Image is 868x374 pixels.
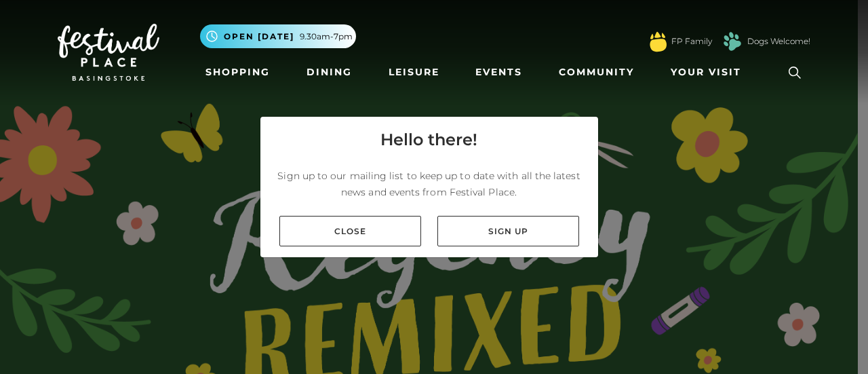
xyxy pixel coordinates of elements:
a: Leisure [383,60,445,85]
a: FP Family [671,35,712,48]
a: Your Visit [665,60,753,85]
a: Community [553,60,639,85]
a: Dogs Welcome! [747,35,810,48]
a: Events [470,60,528,85]
a: Close [279,216,421,246]
h4: Hello there! [380,128,477,152]
span: Your Visit [671,65,741,79]
a: Shopping [200,60,275,85]
img: Festival Place Logo [58,24,159,81]
span: Open [DATE] [224,31,294,43]
p: Sign up to our mailing list to keep up to date with all the latest news and events from Festival ... [271,168,587,200]
button: Open [DATE] 9.30am-7pm [200,24,356,48]
a: Dining [301,60,357,85]
span: 9.30am-7pm [300,31,353,43]
a: Sign up [437,216,579,246]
